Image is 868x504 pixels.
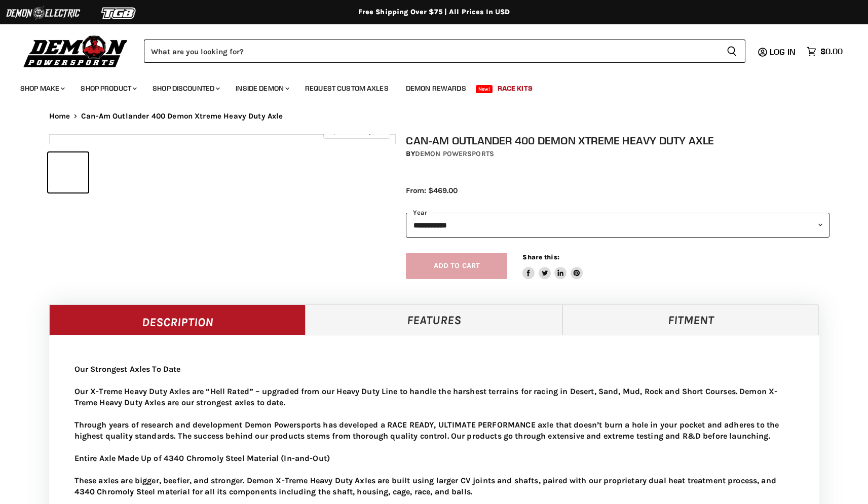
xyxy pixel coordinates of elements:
button: IMAGE thumbnail [91,152,131,192]
span: Log in [770,47,796,57]
a: Race Kits [490,78,540,99]
aside: Share this: [522,253,583,280]
button: Search [719,40,745,63]
img: Demon Powersports [20,33,131,69]
ul: Main menu [13,74,840,99]
div: Free Shipping Over $75 | All Prices In USD [29,8,840,17]
form: Product [144,40,745,63]
a: Demon Rewards [398,78,474,99]
select: year [406,213,829,238]
a: Features [306,304,562,335]
span: From: $469.00 [406,186,458,195]
img: TGB Logo 2 [81,4,157,23]
button: IMAGE thumbnail [177,152,217,192]
span: Click to expand [328,128,385,135]
img: Demon Electric Logo 2 [5,4,81,23]
span: Share this: [522,253,559,261]
span: Can-Am Outlander 400 Demon Xtreme Heavy Duty Axle [81,112,283,121]
h1: Can-Am Outlander 400 Demon Xtreme Heavy Duty Axle [406,134,829,147]
input: Search [144,40,719,63]
span: New! [476,85,493,93]
span: $0.00 [820,47,843,56]
button: IMAGE thumbnail [48,152,88,192]
a: Log in [765,47,802,56]
a: Shop Discounted [145,78,226,99]
a: Inside Demon [228,78,295,99]
a: Fitment [562,304,819,335]
a: Shop Make [13,78,71,99]
div: by [406,148,829,160]
a: Home [49,112,70,121]
nav: Breadcrumbs [29,112,840,121]
a: Shop Product [73,78,143,99]
a: $0.00 [802,44,848,59]
a: Description [49,304,306,335]
button: IMAGE thumbnail [134,152,174,192]
a: Demon Powersports [415,149,494,158]
a: Request Custom Axles [297,78,396,99]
